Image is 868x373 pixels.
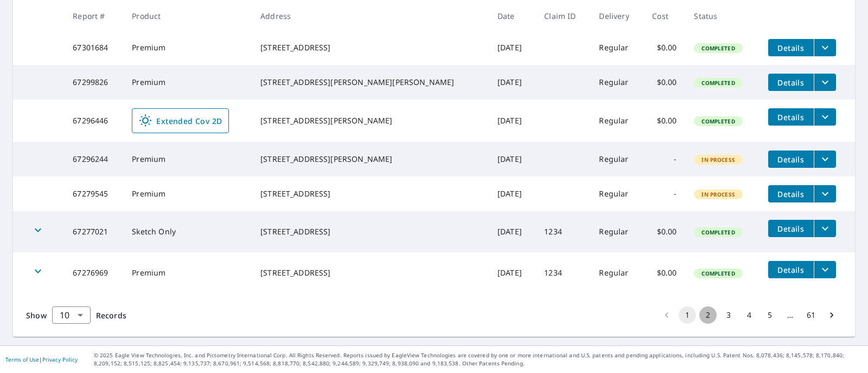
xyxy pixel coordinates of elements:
td: $0.00 [643,65,685,100]
a: Extended Cov 2D [132,108,229,133]
div: … [782,310,799,320]
td: [DATE] [489,142,535,176]
div: [STREET_ADDRESS] [260,42,480,53]
nav: pagination navigation [656,306,842,324]
td: Premium [123,142,252,176]
button: detailsBtn-67299826 [768,74,814,91]
button: detailsBtn-67276969 [768,261,814,278]
td: 1234 [535,252,590,293]
td: Premium [123,176,252,211]
td: [DATE] [489,65,535,100]
td: 67279545 [64,176,123,211]
span: In Process [695,156,742,163]
span: Extended Cov 2D [139,114,222,127]
td: Premium [123,65,252,100]
td: 67296244 [64,142,123,176]
p: | [5,356,78,363]
span: Details [775,43,807,53]
button: filesDropdownBtn-67299826 [814,74,836,91]
div: [STREET_ADDRESS] [260,267,480,278]
div: [STREET_ADDRESS] [260,188,480,199]
button: filesDropdownBtn-67296244 [814,150,836,168]
td: $0.00 [643,100,685,142]
button: detailsBtn-67301684 [768,39,814,56]
div: [STREET_ADDRESS][PERSON_NAME][PERSON_NAME] [260,77,480,88]
div: 10 [52,300,91,330]
td: $0.00 [643,252,685,293]
td: $0.00 [643,30,685,65]
span: Completed [695,79,741,87]
a: Terms of Use [5,356,39,363]
a: Privacy Policy [42,356,78,363]
span: Details [775,189,807,199]
td: 67277021 [64,211,123,252]
td: [DATE] [489,252,535,293]
button: Go to page 3 [720,306,737,324]
button: detailsBtn-67279545 [768,185,814,202]
span: Details [775,265,807,275]
td: Sketch Only [123,211,252,252]
td: 1234 [535,211,590,252]
td: [DATE] [489,211,535,252]
td: $0.00 [643,211,685,252]
td: Regular [590,65,643,100]
span: Completed [695,270,741,277]
td: Premium [123,252,252,293]
td: [DATE] [489,100,535,142]
td: Regular [590,211,643,252]
td: Premium [123,30,252,65]
td: - [643,176,685,211]
button: Go to page 5 [761,306,778,324]
div: [STREET_ADDRESS][PERSON_NAME] [260,115,480,126]
span: Details [775,224,807,234]
span: Show [26,310,47,320]
button: filesDropdownBtn-67277021 [814,220,836,237]
button: Go to page 61 [802,306,820,324]
span: In Process [695,191,742,198]
td: 67299826 [64,65,123,100]
button: filesDropdownBtn-67296446 [814,108,836,126]
span: Completed [695,117,741,125]
button: page 1 [679,306,696,324]
td: Regular [590,100,643,142]
td: [DATE] [489,30,535,65]
td: Regular [590,30,643,65]
td: [DATE] [489,176,535,211]
td: 67296446 [64,100,123,142]
div: Show 10 records [52,306,91,324]
button: Go to page 4 [741,306,758,324]
span: Details [775,77,807,88]
td: 67276969 [64,252,123,293]
td: 67301684 [64,30,123,65]
p: © 2025 Eagle View Technologies, Inc. and Pictometry International Corp. All Rights Reserved. Repo... [94,351,863,368]
span: Details [775,154,807,165]
button: filesDropdownBtn-67301684 [814,39,836,56]
button: detailsBtn-67296446 [768,108,814,126]
span: Completed [695,228,741,236]
button: detailsBtn-67277021 [768,220,814,237]
td: - [643,142,685,176]
button: Go to next page [823,306,840,324]
td: Regular [590,142,643,176]
button: filesDropdownBtn-67279545 [814,185,836,202]
button: detailsBtn-67296244 [768,150,814,168]
span: Completed [695,44,741,52]
td: Regular [590,176,643,211]
td: Regular [590,252,643,293]
button: filesDropdownBtn-67276969 [814,261,836,278]
span: Details [775,112,807,122]
button: Go to page 2 [699,306,717,324]
div: [STREET_ADDRESS] [260,226,480,237]
span: Records [96,310,126,320]
div: [STREET_ADDRESS][PERSON_NAME] [260,154,480,165]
